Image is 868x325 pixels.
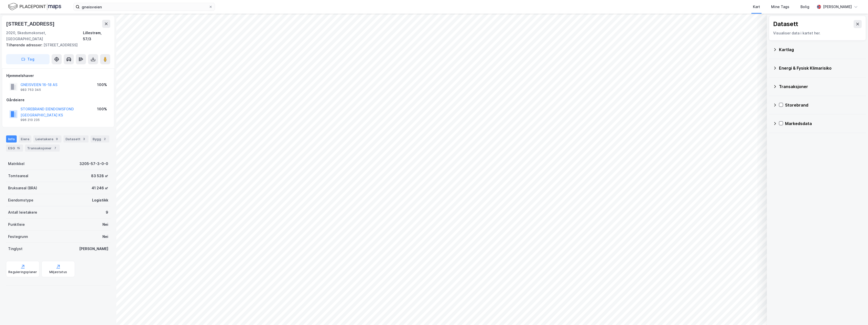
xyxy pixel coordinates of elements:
[6,42,106,48] div: [STREET_ADDRESS]
[785,102,862,108] div: Storebrand
[6,20,56,28] div: [STREET_ADDRESS]
[779,65,862,71] div: Energi & Fysisk Klimarisiko
[92,185,108,191] div: 41 246 ㎡
[6,43,44,47] span: Tilhørende adresser:
[753,4,760,10] div: Kart
[771,4,789,10] div: Mine Tags
[79,246,108,252] div: [PERSON_NAME]
[785,120,862,127] div: Markedsdata
[92,197,108,203] div: Logistikk
[6,54,50,64] button: Tag
[80,3,209,11] input: Søk på adresse, matrikkel, gårdeiere, leietakere eller personer
[83,30,110,42] div: Lillestrøm, 57/3
[8,209,37,215] div: Antall leietakere
[97,106,107,112] div: 100%
[63,135,89,143] div: Datasett
[6,145,23,152] div: ESG
[91,173,108,179] div: 83 528 ㎡
[8,221,25,228] div: Punktleie
[97,82,107,88] div: 100%
[91,135,109,143] div: Bygg
[102,221,108,228] div: Nei
[843,301,868,325] iframe: Chat Widget
[102,234,108,240] div: Nei
[8,185,37,191] div: Bruksareal (BRA)
[20,88,41,92] div: 983 753 345
[773,20,798,28] div: Datasett
[6,97,110,103] div: Gårdeiere
[6,73,110,79] div: Hjemmelshaver
[54,136,59,141] div: 9
[800,4,809,10] div: Bolig
[8,197,33,203] div: Eiendomstype
[16,146,21,151] div: 15
[8,2,61,11] img: logo.f888ab2527a4732fd821a326f86c7f29.svg
[102,136,107,141] div: 2
[8,270,37,274] div: Reguleringsplaner
[79,161,108,167] div: 3205-57-3-0-0
[6,135,17,143] div: Info
[19,135,31,143] div: Eiere
[8,246,23,252] div: Tinglyst
[8,173,28,179] div: Tomteareal
[25,145,60,152] div: Transaksjoner
[106,209,108,215] div: 9
[779,84,862,90] div: Transaksjoner
[6,30,83,42] div: 2020, Skedsmokorset, [GEOGRAPHIC_DATA]
[8,234,28,240] div: Festegrunn
[823,4,852,10] div: [PERSON_NAME]
[81,136,86,141] div: 3
[8,161,25,167] div: Matrikkel
[779,47,862,53] div: Kartlag
[49,270,67,274] div: Miljøstatus
[53,146,58,151] div: 7
[33,135,61,143] div: Leietakere
[773,30,862,36] div: Visualiser data i kartet her.
[20,118,40,122] div: 996 210 235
